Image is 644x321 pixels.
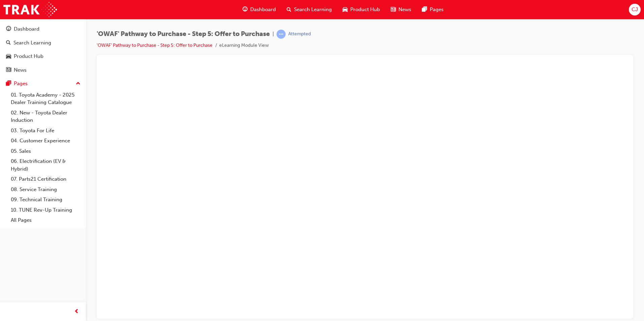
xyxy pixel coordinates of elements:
[8,136,83,146] a: 04. Customer Experience
[3,37,83,49] a: Search Learning
[14,52,43,60] div: Product Hub
[8,126,83,136] a: 03. Toyota For Life
[287,5,291,14] span: search-icon
[6,40,11,46] span: search-icon
[337,3,385,16] a: car-iconProduct Hub
[632,6,638,13] span: CJ
[243,5,248,14] span: guage-icon
[6,53,11,60] span: car-icon
[8,108,83,126] a: 02. New - Toyota Dealer Induction
[272,30,274,38] span: |
[8,184,83,195] a: 08. Service Training
[422,5,427,14] span: pages-icon
[74,308,79,316] span: prev-icon
[350,6,380,13] span: Product Hub
[3,64,83,76] a: News
[385,3,417,16] a: news-iconNews
[417,3,449,16] a: pages-iconPages
[14,25,39,33] div: Dashboard
[6,26,11,32] span: guage-icon
[8,90,83,108] a: 01. Toyota Academy - 2025 Dealer Training Catalogue
[294,6,332,13] span: Search Learning
[8,146,83,156] a: 05. Sales
[3,77,83,90] button: Pages
[8,174,83,184] a: 07. Parts21 Certification
[288,31,311,37] div: Attempted
[8,156,83,174] a: 06. Electrification (EV & Hybrid)
[277,30,286,39] span: learningRecordVerb_ATTEMPT-icon
[6,67,11,73] span: news-icon
[3,22,83,77] button: DashboardSearch LearningProduct HubNews
[281,3,337,16] a: search-iconSearch Learning
[3,50,83,63] a: Product Hub
[398,6,411,13] span: News
[97,30,270,38] span: 'OWAF' Pathway to Purchase - Step 5: Offer to Purchase
[430,6,444,13] span: Pages
[3,23,83,35] a: Dashboard
[3,2,57,17] img: Trak
[391,5,396,14] span: news-icon
[97,42,213,48] a: 'OWAF' Pathway to Purchase - Step 5: Offer to Purchase
[250,6,276,13] span: Dashboard
[14,66,27,74] div: News
[14,80,28,87] div: Pages
[6,81,11,87] span: pages-icon
[76,79,80,88] span: up-icon
[8,194,83,205] a: 09. Technical Training
[8,215,83,225] a: All Pages
[8,205,83,215] a: 10. TUNE Rev-Up Training
[13,39,51,47] div: Search Learning
[629,4,641,15] button: CJ
[219,42,269,49] li: eLearning Module View
[343,5,348,14] span: car-icon
[237,3,281,16] a: guage-iconDashboard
